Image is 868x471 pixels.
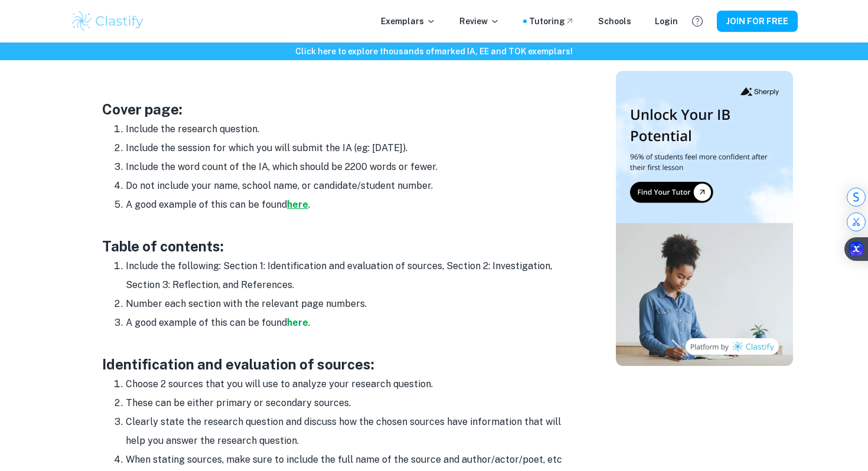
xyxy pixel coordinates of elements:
li: Include the research question. [126,120,575,139]
a: Login [655,15,678,28]
a: Schools [598,15,631,28]
li: Do not include your name, school name, or candidate/student number. [126,176,575,195]
li: Include the session for which you will submit the IA (eg: [DATE]). [126,139,575,158]
p: Review [459,15,500,28]
li: Clearly state the research question and discuss how the chosen sources have information that will... [126,413,575,450]
p: Exemplars [381,15,436,28]
button: Help and Feedback [687,11,707,31]
h3: Table of contents: [102,235,575,257]
li: These can be either primary or secondary sources. [126,394,575,413]
a: here [287,317,308,328]
li: A good example of this can be found . [126,313,575,332]
li: Choose 2 sources that you will use to analyze your research question. [126,375,575,394]
li: Include the following: Section 1: Identification and evaluation of sources, Section 2: Investigat... [126,257,575,295]
h3: Cover page: [102,99,575,120]
h3: Identification and evaluation of sources: [102,354,575,375]
img: Thumbnail [616,71,793,366]
li: Number each section with the relevant page numbers. [126,295,575,313]
img: Clastify logo [70,9,145,33]
li: Include the word count of the IA, which should be 2200 words or fewer. [126,158,575,176]
h6: Click here to explore thousands of marked IA, EE and TOK exemplars ! [2,45,866,58]
button: JOIN FOR FREE [717,11,798,32]
a: here [287,199,308,210]
li: A good example of this can be found . [126,195,575,214]
a: Tutoring [529,15,575,28]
